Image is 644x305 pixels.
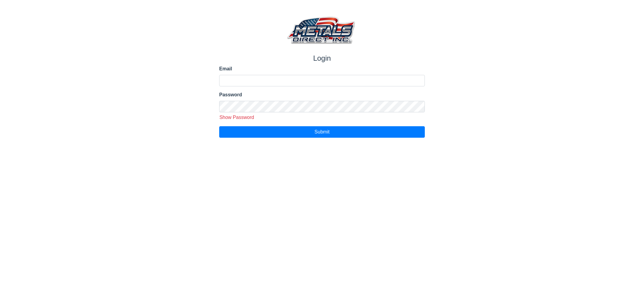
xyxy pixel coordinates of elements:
button: Submit [219,126,425,138]
label: Password [219,91,425,98]
h1: Login [219,54,425,63]
span: Show Password [219,115,254,120]
span: Submit [315,129,330,134]
label: Email [219,65,425,72]
button: Show Password [217,114,256,121]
